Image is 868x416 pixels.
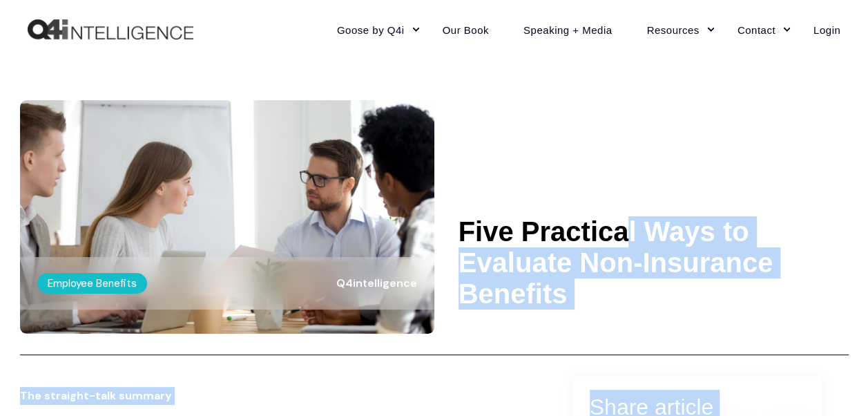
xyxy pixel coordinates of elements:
a: Back to Home [28,19,193,40]
img: Q4intelligence, LLC logo [28,19,193,40]
span: Q4intelligence [336,276,417,290]
h1: Five Practical Ways to Evaluate Non-Insurance Benefits [459,216,849,310]
label: Employee Benefits [37,273,147,294]
iframe: Chat Widget [559,243,868,416]
span: The straight-talk summary [20,388,172,403]
img: Employees discussing non-insurance benefits [20,100,434,334]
